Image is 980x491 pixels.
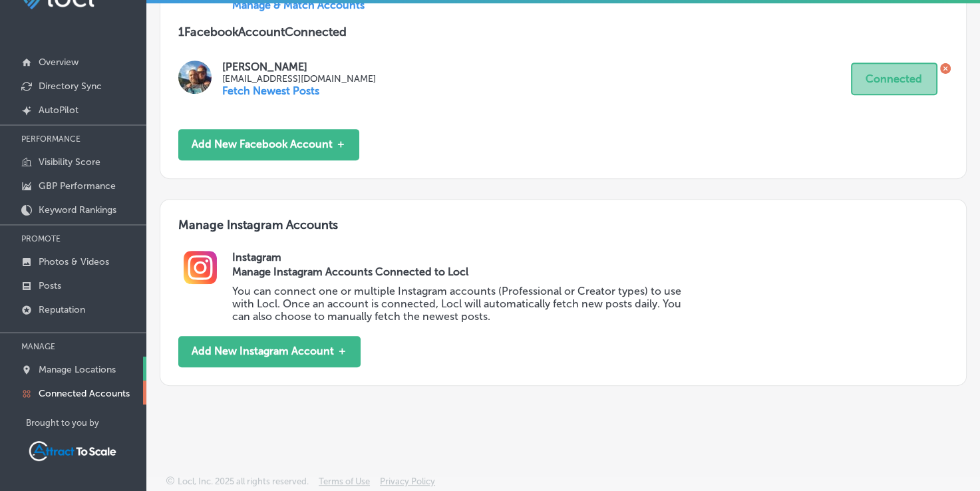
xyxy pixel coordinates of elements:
p: Directory Sync [39,81,102,92]
p: Photos & Videos [39,256,109,267]
img: Attract To Scale [26,438,119,464]
button: Add New Facebook Account ＋ [178,129,359,160]
button: Connected [851,63,937,95]
p: Posts [39,280,61,291]
p: Overview [39,57,79,68]
p: Connected Accounts [39,388,130,399]
p: 1 Facebook Account Connected [178,25,948,39]
p: Fetch Newest Posts [222,84,376,97]
p: GBP Performance [39,180,116,192]
p: You can connect one or multiple Instagram accounts (Professional or Creator types) to use with Lo... [232,285,697,323]
h3: Manage Instagram Accounts Connected to Locl [232,265,697,278]
p: [PERSON_NAME] [222,61,376,73]
button: Add New Instagram Account ＋ [178,336,361,367]
p: [EMAIL_ADDRESS][DOMAIN_NAME] [222,73,376,84]
p: Manage Locations [39,364,116,375]
p: AutoPilot [39,104,79,116]
p: Visibility Score [39,156,100,168]
p: Reputation [39,304,85,315]
p: Keyword Rankings [39,204,116,216]
h3: Manage Instagram Accounts [178,218,948,250]
h2: Instagram [232,251,948,263]
p: Locl, Inc. 2025 all rights reserved. [178,476,309,486]
p: Brought to you by [26,418,146,428]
